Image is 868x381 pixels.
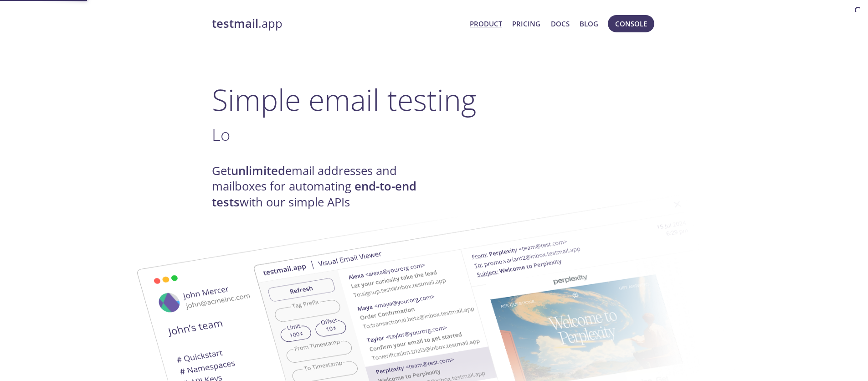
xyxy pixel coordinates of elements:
a: testmail.app [212,16,463,31]
a: Product [470,18,502,30]
h4: Get email addresses and mailboxes for automating with our simple APIs [212,163,434,210]
h1: Simple email testing [212,82,657,117]
span: Console [615,18,647,30]
a: Docs [551,18,570,30]
strong: testmail [212,15,258,31]
strong: end-to-end tests [212,178,416,210]
a: Blog [580,18,598,30]
button: Console [608,15,654,32]
span: Lo [212,123,230,146]
strong: unlimited [231,163,285,179]
a: Pricing [512,18,540,30]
